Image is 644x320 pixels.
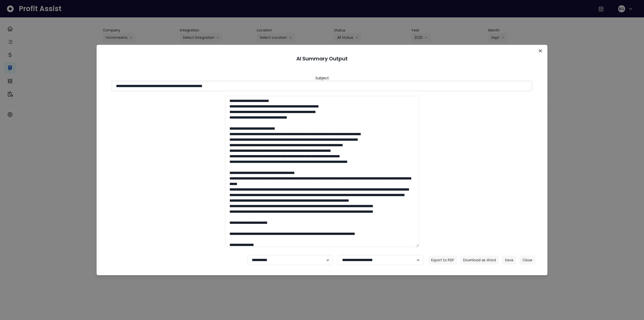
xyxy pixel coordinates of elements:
[519,256,535,265] button: Close
[428,256,457,265] button: Export to PDF
[502,256,516,265] button: Save
[460,256,499,265] button: Download as Word
[103,51,541,66] header: AI Summary Output
[315,76,329,81] header: Subject
[536,47,544,55] button: Close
